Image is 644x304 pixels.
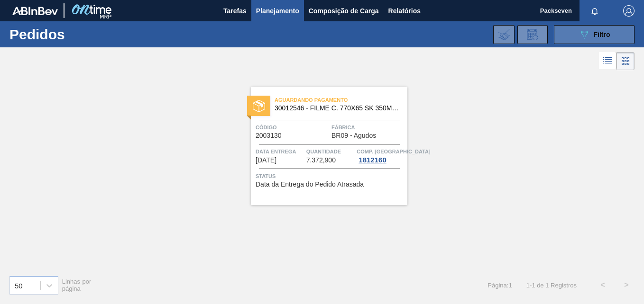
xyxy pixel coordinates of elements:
[526,282,577,289] span: 1 - 1 de 1 Registros
[256,5,299,17] span: Planejamento
[388,5,421,17] span: Relatórios
[9,29,142,40] h1: Pedidos
[253,100,265,112] img: status
[306,147,355,156] span: Quantidade
[256,123,329,132] span: Código
[331,123,405,132] span: Fábrica
[357,147,430,156] span: Comp. Carga
[517,25,548,44] div: Solicitação de Revisão de Pedidos
[357,147,405,164] a: Comp. [GEOGRAPHIC_DATA]1812160
[580,4,610,18] button: Notificações
[237,87,407,205] a: statusAguardando Pagamento30012546 - FILME C. 770X65 SK 350ML C12 429Código2003130FábricaBR09 - A...
[488,282,512,289] span: Página : 1
[309,5,379,17] span: Composição de Carga
[493,25,515,44] div: Importar Negociações dos Pedidos
[623,5,635,17] img: Logout
[554,25,635,44] button: Filtro
[256,171,405,181] span: Status
[357,156,388,164] div: 1812160
[591,273,615,297] button: <
[275,95,407,105] span: Aguardando Pagamento
[256,181,364,188] span: Data da Entrega do Pedido Atrasada
[616,52,635,70] div: Visão em Cards
[256,147,304,156] span: Data Entrega
[256,157,276,164] span: 06/10/2025
[15,281,23,289] div: 50
[599,52,616,70] div: Visão em Lista
[275,105,400,112] span: 30012546 - FILME C. 770X65 SK 350ML C12 429
[615,273,638,297] button: >
[256,132,282,139] span: 2003130
[331,132,376,139] span: BR09 - Agudos
[62,278,92,292] span: Linhas por página
[306,157,336,164] span: 7.372,900
[12,7,58,15] img: TNhmsLtSVTkK8tSr43FrP2fwEKptu5GPRR3wAAAABJRU5ErkJggg==
[594,31,610,38] span: Filtro
[223,5,247,17] span: Tarefas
